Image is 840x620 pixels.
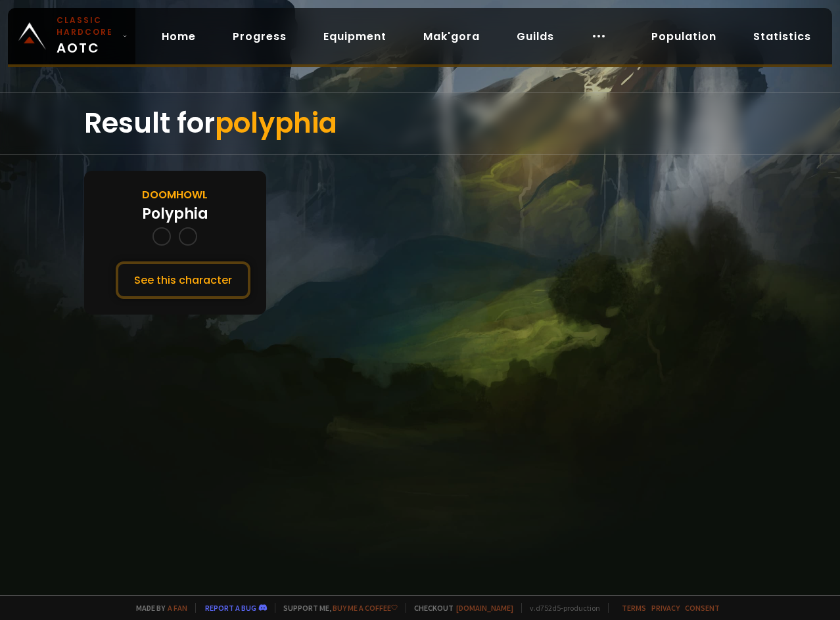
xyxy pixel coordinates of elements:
a: Classic HardcoreAOTC [8,8,135,64]
span: v. d752d5 - production [521,603,600,613]
button: See this character [116,261,250,299]
a: Statistics [743,23,822,50]
a: Privacy [651,603,680,613]
small: Classic Hardcore [57,14,117,38]
a: [DOMAIN_NAME] [456,603,513,613]
span: Support me, [275,603,398,613]
div: Doomhowl [142,187,208,203]
a: Buy me a coffee [333,603,398,613]
a: Guilds [506,23,565,50]
a: Population [641,23,727,50]
a: Mak'gora [413,23,490,50]
div: Result for [84,93,756,154]
a: Consent [685,603,720,613]
span: AOTC [57,14,117,58]
a: Terms [622,603,646,613]
div: Polyphia [142,203,208,225]
span: Made by [128,603,187,613]
span: polyphia [215,104,337,143]
a: a fan [168,603,187,613]
a: Home [151,23,206,50]
a: Progress [222,23,297,50]
span: Checkout [406,603,513,613]
a: Report a bug [205,603,256,613]
a: Equipment [313,23,397,50]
